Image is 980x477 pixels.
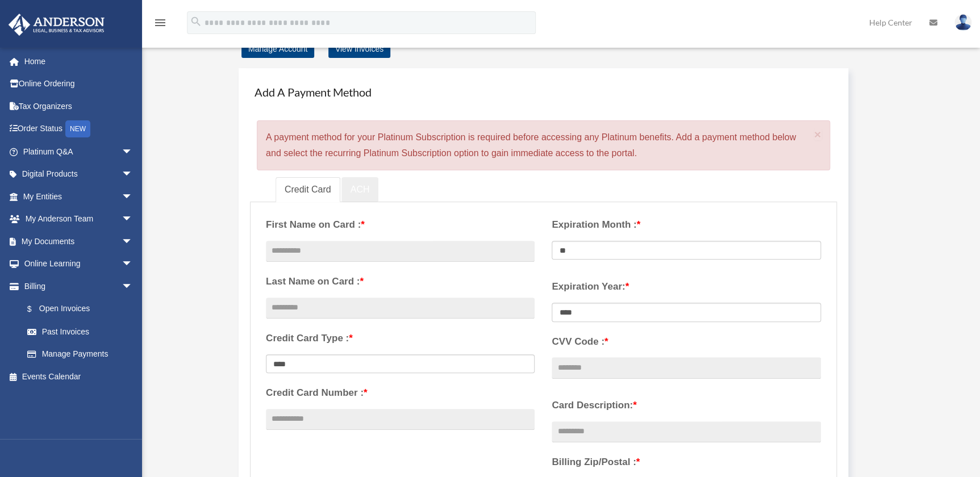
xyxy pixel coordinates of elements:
[552,454,820,471] label: Billing Zip/Postal :
[8,208,150,231] a: My Anderson Teamarrow_drop_down
[34,302,39,316] span: $
[8,50,150,73] a: Home
[122,208,144,231] span: arrow_drop_down
[122,275,144,298] span: arrow_drop_down
[954,14,971,31] img: User Pic
[122,230,144,253] span: arrow_drop_down
[241,40,314,58] a: Manage Account
[16,298,150,321] a: $Open Invoices
[122,140,144,164] span: arrow_drop_down
[8,163,150,186] a: Digital Productsarrow_drop_down
[16,343,144,366] a: Manage Payments
[276,177,340,203] a: Credit Card
[266,330,535,347] label: Credit Card Type :
[266,216,535,233] label: First Name on Card :
[8,253,150,275] a: Online Learningarrow_drop_down
[8,140,150,163] a: Platinum Q&Aarrow_drop_down
[552,397,820,414] label: Card Description:
[814,128,821,141] span: ×
[8,230,150,253] a: My Documentsarrow_drop_down
[8,275,150,298] a: Billingarrow_drop_down
[257,120,830,170] div: A payment method for your Platinum Subscription is required before accessing any Platinum benefit...
[552,278,820,295] label: Expiration Year:
[266,273,535,290] label: Last Name on Card :
[341,177,379,203] a: ACH
[266,384,535,401] label: Credit Card Number :
[250,79,837,104] h4: Add A Payment Method
[328,40,390,58] a: View Invoices
[65,120,90,137] div: NEW
[153,16,167,30] i: menu
[8,185,150,208] a: My Entitiesarrow_drop_down
[8,73,150,95] a: Online Ordering
[552,333,820,350] label: CVV Code :
[16,320,150,343] a: Past Invoices
[8,365,150,388] a: Events Calendar
[814,128,821,140] button: Close
[122,163,144,186] span: arrow_drop_down
[122,253,144,276] span: arrow_drop_down
[8,95,150,118] a: Tax Organizers
[122,185,144,208] span: arrow_drop_down
[153,20,167,30] a: menu
[8,118,150,141] a: Order StatusNEW
[190,15,202,28] i: search
[552,216,820,233] label: Expiration Month :
[5,14,108,36] img: Anderson Advisors Platinum Portal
